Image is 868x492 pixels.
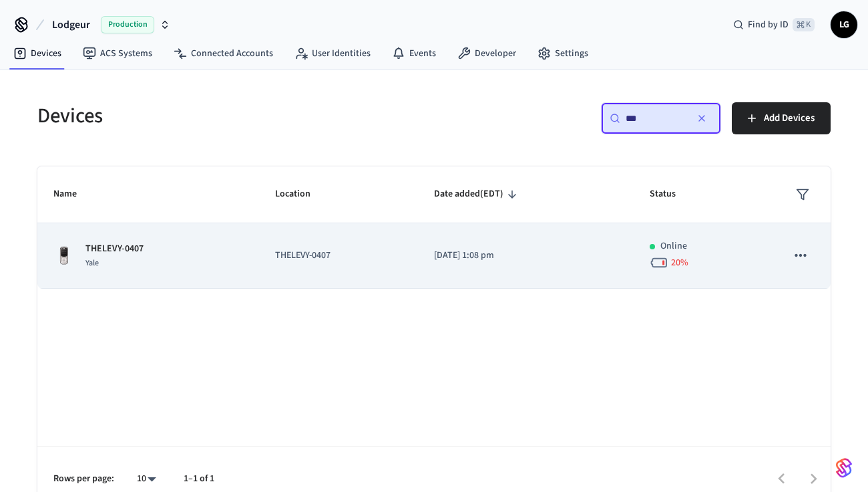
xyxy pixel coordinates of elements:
[85,257,99,269] span: Yale
[284,41,381,66] a: User Identities
[447,41,527,66] a: Developer
[793,18,815,31] span: ⌘ K
[831,11,857,38] button: LG
[275,249,402,263] p: THELEVY-0407
[163,41,284,66] a: Connected Accounts
[722,13,825,37] div: Find by ID⌘ K
[53,184,94,205] span: Name
[184,472,214,486] p: 1–1 of 1
[832,13,856,37] span: LG
[381,41,447,66] a: Events
[748,18,789,31] span: Find by ID
[660,239,687,253] p: Online
[72,41,163,66] a: ACS Systems
[37,166,831,289] table: sticky table
[434,249,618,263] p: [DATE] 1:08 pm
[671,256,688,269] span: 20 %
[650,184,693,205] span: Status
[101,16,154,33] span: Production
[53,472,114,486] p: Rows per page:
[275,184,328,205] span: Location
[732,102,831,134] button: Add Devices
[527,41,599,66] a: Settings
[85,242,144,256] p: THELEVY-0407
[52,17,90,33] span: Lodgeur
[836,457,852,479] img: SeamLogoGradient.69752ec5.svg
[53,245,75,267] img: Yale Assure Touchscreen Wifi Smart Lock, Satin Nickel, Front
[764,110,815,127] span: Add Devices
[130,469,162,489] div: 10
[434,184,521,205] span: Date added(EDT)
[37,102,426,130] h5: Devices
[3,41,72,66] a: Devices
